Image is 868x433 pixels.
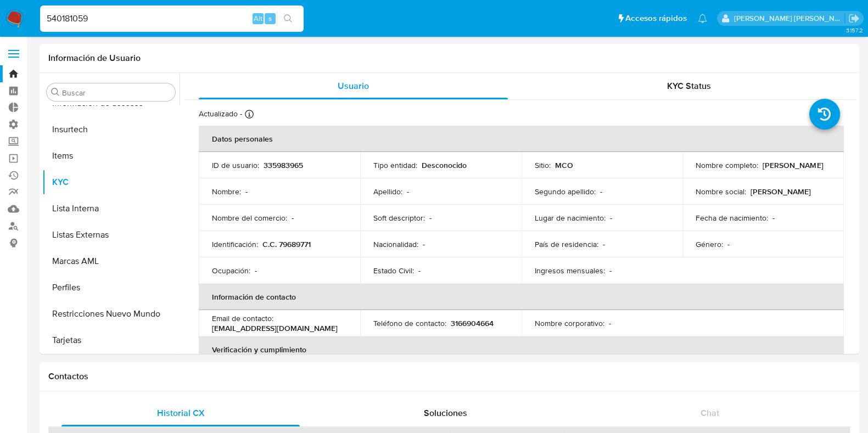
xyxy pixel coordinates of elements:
[373,187,402,196] p: Apellido :
[48,53,141,64] h1: Información de Usuario
[212,313,273,323] p: Email de contacto :
[696,213,768,223] p: Fecha de nacimiento :
[698,14,707,23] a: Notificaciones
[212,187,241,196] p: Nombre :
[772,213,775,223] p: -
[609,266,612,275] p: -
[848,13,860,24] a: Salir
[763,160,823,170] p: [PERSON_NAME]
[199,336,844,363] th: Verificación y cumplimiento
[42,222,180,248] button: Listas Externas
[373,160,417,170] p: Tipo entidad :
[42,274,180,301] button: Perfiles
[373,266,414,275] p: Estado Civil :
[42,169,180,195] button: KYC
[373,239,418,249] p: Nacionalidad :
[42,143,180,169] button: Items
[555,160,573,170] p: MCO
[625,13,687,24] span: Accesos rápidos
[535,266,605,275] p: Ingresos mensuales :
[422,160,467,170] p: Desconocido
[429,213,432,223] p: -
[535,213,606,223] p: Lugar de nacimiento :
[696,160,758,170] p: Nombre completo :
[418,266,421,275] p: -
[212,239,258,249] p: Identificación :
[600,187,602,196] p: -
[610,213,612,223] p: -
[62,88,171,98] input: Buscar
[535,239,598,249] p: País de residencia :
[199,126,844,152] th: Datos personales
[696,187,746,196] p: Nombre social :
[423,239,425,249] p: -
[727,239,730,249] p: -
[254,13,262,24] span: Alt
[734,13,845,24] p: camila.baquero@mercadolibre.com.co
[268,13,272,24] span: s
[535,318,604,328] p: Nombre corporativo :
[42,327,180,353] button: Tarjetas
[245,187,248,196] p: -
[42,116,180,143] button: Insurtech
[42,195,180,222] button: Lista Interna
[277,11,299,26] button: search-icon
[424,407,467,419] span: Soluciones
[42,301,180,327] button: Restricciones Nuevo Mundo
[292,213,294,223] p: -
[535,160,551,170] p: Sitio :
[212,213,287,223] p: Nombre del comercio :
[667,80,711,92] span: KYC Status
[696,239,723,249] p: Género :
[199,109,242,119] p: Actualizado -
[451,318,494,328] p: 3166904664
[701,407,719,419] span: Chat
[212,266,250,275] p: Ocupación :
[603,239,605,249] p: -
[212,323,338,333] p: [EMAIL_ADDRESS][DOMAIN_NAME]
[407,187,409,196] p: -
[40,12,304,26] input: Buscar usuario o caso...
[535,187,596,196] p: Segundo apellido :
[48,371,850,382] h1: Contactos
[212,160,259,170] p: ID de usuario :
[42,248,180,274] button: Marcas AML
[51,88,60,97] button: Buscar
[262,239,311,249] p: C.C. 79689771
[338,80,369,92] span: Usuario
[199,284,844,310] th: Información de contacto
[264,160,303,170] p: 335983965
[751,187,811,196] p: [PERSON_NAME]
[609,318,611,328] p: -
[373,213,425,223] p: Soft descriptor :
[255,266,257,275] p: -
[373,318,446,328] p: Teléfono de contacto :
[157,407,205,419] span: Historial CX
